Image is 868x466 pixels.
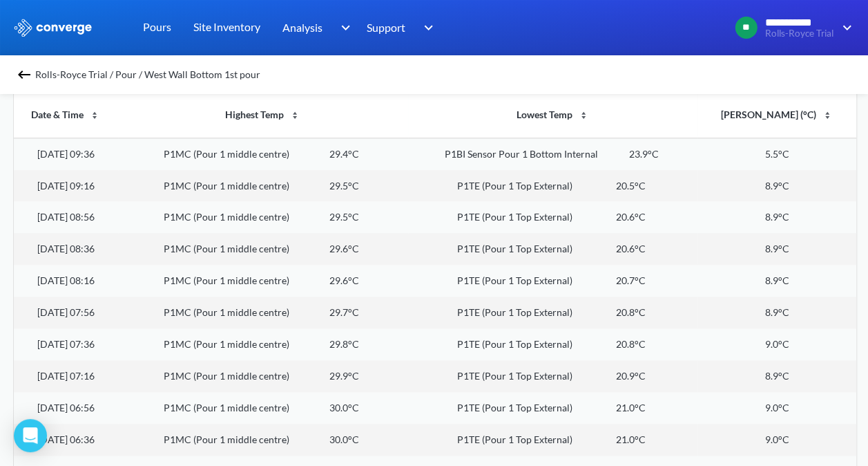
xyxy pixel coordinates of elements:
[697,233,856,265] td: 8.9°C
[415,19,437,36] img: downArrow.svg
[164,273,289,288] div: P1MC (Pour 1 middle centre)
[14,265,118,297] td: [DATE] 08:16
[14,424,118,456] td: [DATE] 06:36
[14,138,118,169] td: [DATE] 09:36
[14,360,118,392] td: [DATE] 07:16
[329,178,359,194] div: 29.5°C
[14,297,118,328] td: [DATE] 07:56
[14,392,118,424] td: [DATE] 06:56
[14,170,118,202] td: [DATE] 09:16
[457,178,572,194] div: P1TE (Pour 1 Top External)
[629,147,659,162] div: 23.9°C
[331,19,354,36] img: downArrow.svg
[457,305,572,320] div: P1TE (Pour 1 Top External)
[329,432,359,447] div: 30.0°C
[14,328,118,360] td: [DATE] 07:36
[14,233,118,265] td: [DATE] 08:36
[697,170,856,202] td: 8.9°C
[329,305,359,320] div: 29.7°C
[616,241,646,257] div: 20.6°C
[457,241,572,257] div: P1TE (Pour 1 Top External)
[616,400,646,416] div: 21.0°C
[457,369,572,384] div: P1TE (Pour 1 Top External)
[14,201,118,233] td: [DATE] 08:56
[164,209,289,225] div: P1MC (Pour 1 middle centre)
[289,110,300,121] img: sort-icon.svg
[408,92,698,138] th: Lowest Temp
[35,65,260,84] span: Rolls-Royce Trial / Pour / West Wall Bottom 1st pour
[14,419,47,452] div: Open Intercom Messenger
[616,209,646,225] div: 20.6°C
[16,66,32,83] img: backspace.svg
[697,360,856,392] td: 8.9°C
[833,19,856,36] img: downArrow.svg
[164,241,289,257] div: P1MC (Pour 1 middle centre)
[616,369,646,384] div: 20.9°C
[118,92,408,138] th: Highest Temp
[697,92,856,138] th: [PERSON_NAME] (°C)
[329,400,359,416] div: 30.0°C
[697,424,856,456] td: 9.0°C
[616,178,646,194] div: 20.5°C
[457,400,572,416] div: P1TE (Pour 1 Top External)
[164,400,289,416] div: P1MC (Pour 1 middle centre)
[457,432,572,447] div: P1TE (Pour 1 Top External)
[164,337,289,352] div: P1MC (Pour 1 middle centre)
[822,110,833,121] img: sort-icon.svg
[329,273,359,288] div: 29.6°C
[164,147,289,162] div: P1MC (Pour 1 middle centre)
[616,305,646,320] div: 20.8°C
[697,138,856,169] td: 5.5°C
[616,273,646,288] div: 20.7°C
[764,28,833,39] span: Rolls-Royce Trial
[697,201,856,233] td: 8.9°C
[616,432,646,447] div: 21.0°C
[457,273,572,288] div: P1TE (Pour 1 Top External)
[616,337,646,352] div: 20.8°C
[329,369,359,384] div: 29.9°C
[367,19,405,36] span: Support
[457,209,572,225] div: P1TE (Pour 1 Top External)
[578,110,589,121] img: sort-icon.svg
[164,432,289,447] div: P1MC (Pour 1 middle centre)
[697,297,856,328] td: 8.9°C
[457,337,572,352] div: P1TE (Pour 1 Top External)
[697,392,856,424] td: 9.0°C
[164,305,289,320] div: P1MC (Pour 1 middle centre)
[697,328,856,360] td: 9.0°C
[329,241,359,257] div: 29.6°C
[164,369,289,384] div: P1MC (Pour 1 middle centre)
[329,209,359,225] div: 29.5°C
[89,110,100,121] img: sort-icon.svg
[13,19,93,37] img: logo_ewhite.svg
[282,19,322,36] span: Analysis
[697,265,856,297] td: 8.9°C
[329,337,359,352] div: 29.8°C
[164,178,289,194] div: P1MC (Pour 1 middle centre)
[14,92,118,138] th: Date & Time
[445,147,598,162] div: P1BI Sensor Pour 1 Bottom Internal
[329,147,359,162] div: 29.4°C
